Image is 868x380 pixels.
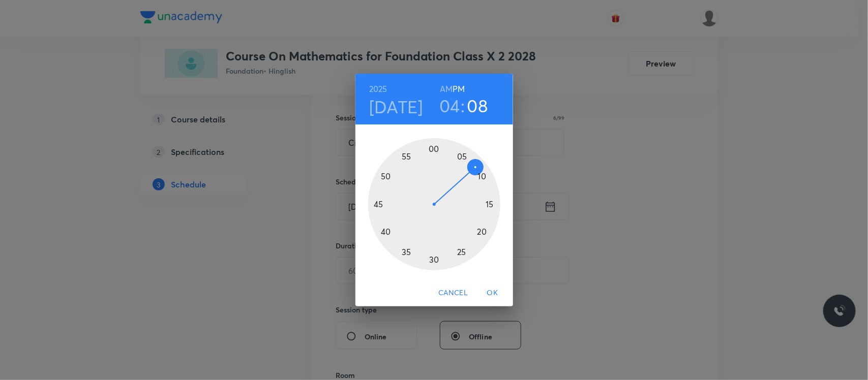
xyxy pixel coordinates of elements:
[438,287,468,299] span: Cancel
[467,95,488,116] button: 08
[461,95,465,116] h3: :
[439,95,460,116] button: 04
[453,82,465,96] button: PM
[440,82,453,96] button: AM
[434,283,472,302] button: Cancel
[481,287,505,299] span: OK
[369,82,387,96] button: 2025
[369,96,423,117] button: [DATE]
[476,283,509,302] button: OK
